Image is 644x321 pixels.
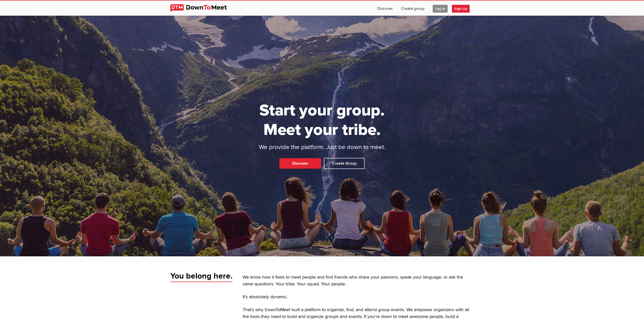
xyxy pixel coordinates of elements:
a: Sign Up [452,1,474,16]
span: Log In [433,5,448,13]
a: Discover [373,1,397,16]
a: Create group [397,1,428,16]
p: It’s absolutely dynamic. [243,294,474,301]
img: DownToMeet [170,4,235,12]
p: We know how it feels to meet people and find friends who share your passions, speak your language... [243,274,474,288]
span: Sign Up [452,5,470,13]
a: Discover [279,158,321,169]
a: Create Group [324,158,365,169]
span: You belong here. [170,271,233,282]
h1: Start your group. Meet your tribe. [240,101,404,140]
a: Log In [429,1,452,16]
